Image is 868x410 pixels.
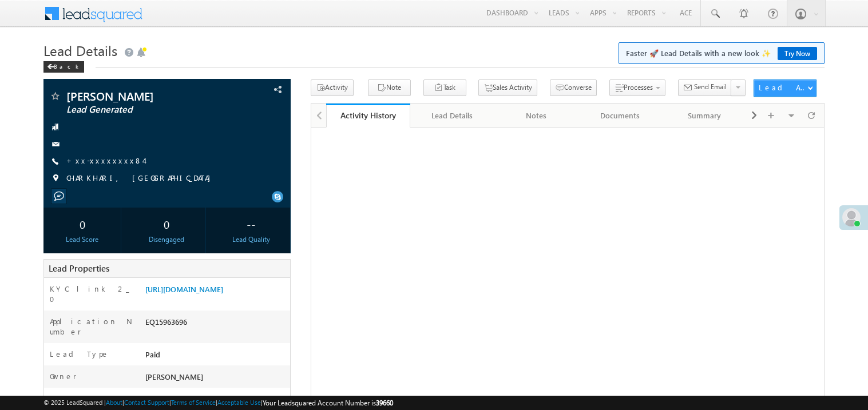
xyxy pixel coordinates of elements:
div: Lead Quality [215,234,287,245]
button: Processes [609,79,665,96]
div: Paid [142,349,290,365]
div: Lead Details [419,109,484,122]
label: KYC link 2_0 [50,284,133,304]
button: Activity [311,79,354,96]
div: EQ15963696 [142,316,290,332]
a: Back [43,61,90,70]
span: Your Leadsquared Account Number is [263,399,393,407]
a: Summary [663,104,747,128]
button: Lead Actions [754,79,817,97]
div: Summary [672,109,736,122]
span: [PERSON_NAME] [66,90,220,102]
div: Lead Actions [759,82,807,93]
span: Lead Generated [66,104,220,116]
a: [URL][DOMAIN_NAME] [145,284,223,294]
a: Contact Support [124,399,169,406]
button: Send Email [678,79,732,96]
span: CHARKHARI, [GEOGRAPHIC_DATA] [66,173,216,184]
span: Processes [624,83,653,91]
span: Lead Details [43,41,117,59]
span: 39660 [376,399,393,407]
label: Owner [50,371,77,381]
span: © 2025 LeadSquared | | | | | [43,397,393,408]
div: -- [215,213,287,234]
span: Lead Properties [49,262,109,274]
a: About [106,399,122,406]
div: Back [43,61,84,73]
a: Activity History [326,104,410,128]
button: Sales Activity [478,79,537,96]
div: Lead Score [46,234,118,245]
span: Faster 🚀 Lead Details with a new look ✨ [626,47,817,59]
a: Documents [578,104,663,128]
div: Notes [504,109,568,122]
button: Note [368,79,411,96]
span: [PERSON_NAME] [145,372,203,381]
span: Send Email [694,82,727,92]
div: Disengaged [130,234,203,245]
div: 0 [130,213,203,234]
a: Notes [494,104,578,128]
button: Task [423,79,466,96]
a: Terms of Service [171,399,216,406]
label: Application Number [50,316,133,337]
a: Lead Details [410,104,494,128]
button: Converse [550,79,597,96]
a: +xx-xxxxxxxx84 [66,156,144,165]
a: Acceptable Use [217,399,261,406]
div: Documents [588,109,652,122]
div: 0 [46,213,118,234]
a: Try Now [778,47,817,60]
div: Activity History [335,110,402,121]
label: Lead Type [50,349,109,359]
